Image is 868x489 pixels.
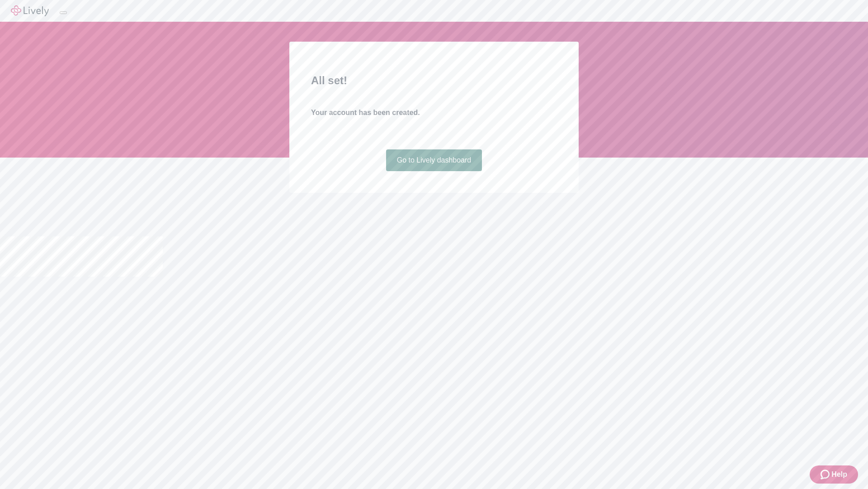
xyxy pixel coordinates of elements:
[11,5,49,16] img: Lively
[821,469,831,480] svg: Zendesk support icon
[386,149,482,171] a: Go to Lively dashboard
[311,107,557,118] h4: Your account has been created.
[60,11,67,14] button: Log out
[311,72,557,89] h2: All set!
[810,465,858,484] button: Zendesk support iconHelp
[831,469,847,480] span: Help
